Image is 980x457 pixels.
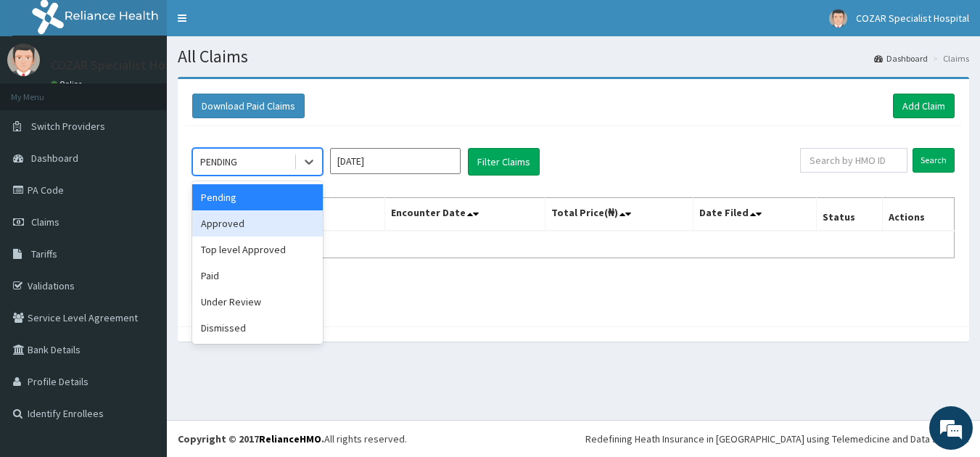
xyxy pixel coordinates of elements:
span: COZAR Specialist Hospital [856,12,969,25]
div: Paid [192,263,323,289]
div: PENDING [200,155,237,169]
div: Under Review [192,289,323,315]
span: Claims [31,215,59,228]
div: Chat with us now [75,81,244,100]
div: Redefining Heath Insurance in [GEOGRAPHIC_DATA] using Telemedicine and Data Science! [585,432,969,446]
div: Approved [192,210,323,236]
input: Search by HMO ID [800,148,907,173]
div: Dismissed [192,315,323,341]
a: Online [51,79,86,89]
div: Minimize live chat window [238,7,273,42]
footer: All rights reserved. [167,420,980,457]
a: RelianceHMO [259,432,321,445]
button: Filter Claims [468,148,540,176]
h1: All Claims [178,47,969,66]
a: Dashboard [874,52,928,65]
img: User Image [829,9,847,28]
a: Add Claim [893,94,955,118]
th: Actions [883,198,955,231]
th: Total Price(₦) [545,198,693,231]
p: COZAR Specialist Hospital [51,59,197,72]
img: User Image [7,44,40,76]
span: Switch Providers [31,120,105,133]
div: Top level Approved [192,236,323,263]
span: Dashboard [31,152,78,165]
span: We're online! [84,136,200,283]
strong: Copyright © 2017 . [178,432,324,445]
button: Download Paid Claims [192,94,305,118]
li: Claims [929,52,969,65]
input: Select Month and Year [330,148,461,174]
th: Date Filed [693,198,816,231]
th: Status [816,198,882,231]
img: d_794563401_company_1708531726252_794563401 [27,73,59,109]
textarea: Type your message and hit 'Enter' [7,304,276,355]
span: Tariffs [31,247,57,260]
div: Pending [192,184,323,210]
input: Search [913,148,955,173]
th: Encounter Date [384,198,545,231]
